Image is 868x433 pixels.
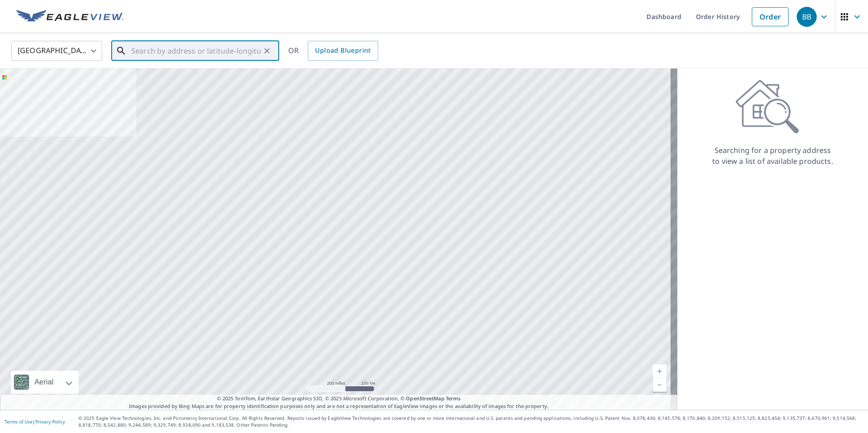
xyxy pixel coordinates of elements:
a: Upload Blueprint [308,41,378,61]
a: Privacy Policy [35,418,65,425]
div: [GEOGRAPHIC_DATA] [11,38,102,64]
a: Order [752,7,789,26]
p: © 2025 Eagle View Technologies, Inc. and Pictometry International Corp. All Rights Reserved. Repo... [79,415,863,428]
div: OR [288,41,378,61]
a: Terms [446,395,461,402]
div: BB [797,7,817,27]
p: Searching for a property address to view a list of available products. [712,145,833,167]
div: Aerial [11,371,79,394]
span: © 2025 TomTom, Earthstar Geographics SIO, © 2025 Microsoft Corporation, © [217,395,461,403]
a: OpenStreetMap [406,395,444,402]
input: Search by address or latitude-longitude [131,38,261,64]
a: Current Level 5, Zoom In [653,364,666,378]
p: | [5,419,65,424]
button: Clear [261,44,273,57]
div: Aerial [32,371,56,394]
span: Upload Blueprint [315,45,370,56]
a: Terms of Use [5,418,33,425]
img: EV Logo [16,10,123,24]
a: Current Level 5, Zoom Out [653,378,666,392]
